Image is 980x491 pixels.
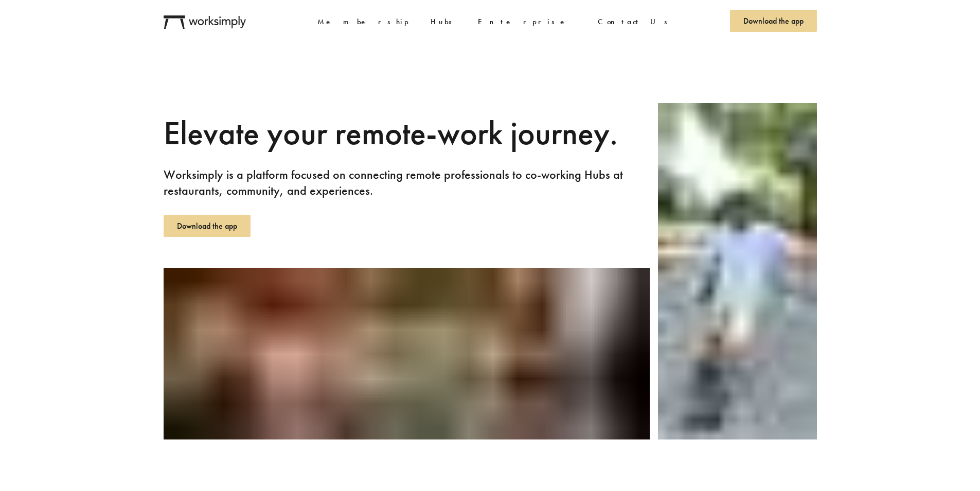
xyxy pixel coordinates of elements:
[164,166,650,198] h4: Worksimply is a platform focused on connecting remote professionals to co-working Hubs at restaur...
[164,215,251,237] a: Download the app
[164,112,650,154] h1: Elevate your remote-work journey.
[164,15,246,29] img: Worksimply Logo
[730,10,817,32] a: Download the app
[478,16,577,27] a: Enterprise
[598,16,673,27] a: Contact Us
[317,16,410,27] a: Membership
[431,16,457,27] a: Hubs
